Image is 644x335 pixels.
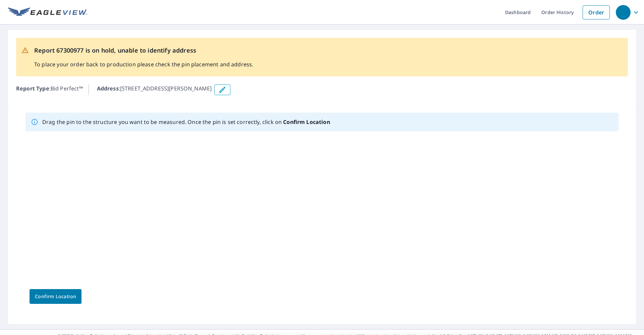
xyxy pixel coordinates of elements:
[97,84,212,95] p: : [STREET_ADDRESS][PERSON_NAME]
[16,84,83,95] p: : Bid Perfect™
[30,289,82,304] button: Confirm Location
[34,60,253,68] p: To place your order back to production please check the pin placement and address.
[42,118,330,126] p: Drag the pin to the structure you want to be measured. Once the pin is set correctly, click on
[35,292,76,301] span: Confirm Location
[8,7,87,17] img: EV Logo
[34,46,253,55] p: Report 67300977 is on hold, unable to identify address
[16,85,49,92] b: Report Type
[97,85,119,92] b: Address
[283,118,330,126] b: Confirm Location
[583,5,610,19] a: Order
